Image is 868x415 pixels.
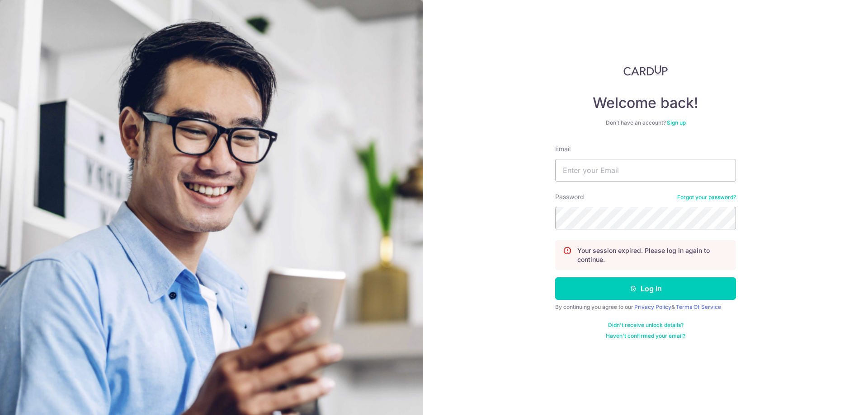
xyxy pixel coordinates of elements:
a: Forgot your password? [677,194,736,201]
a: Didn't receive unlock details? [608,322,684,329]
p: Your session expired. Please log in again to continue. [577,246,728,264]
div: By continuing you agree to our & [555,303,736,311]
input: Enter your Email [555,159,736,182]
img: CardUp Logo [623,65,668,76]
h4: Welcome back! [555,94,736,112]
a: Privacy Policy [634,303,671,310]
label: Password [555,192,584,201]
button: Log in [555,277,736,300]
a: Terms Of Service [676,303,721,310]
div: Don’t have an account? [555,119,736,126]
a: Sign up [667,119,686,126]
label: Email [555,145,571,154]
a: Haven't confirmed your email? [606,332,685,340]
